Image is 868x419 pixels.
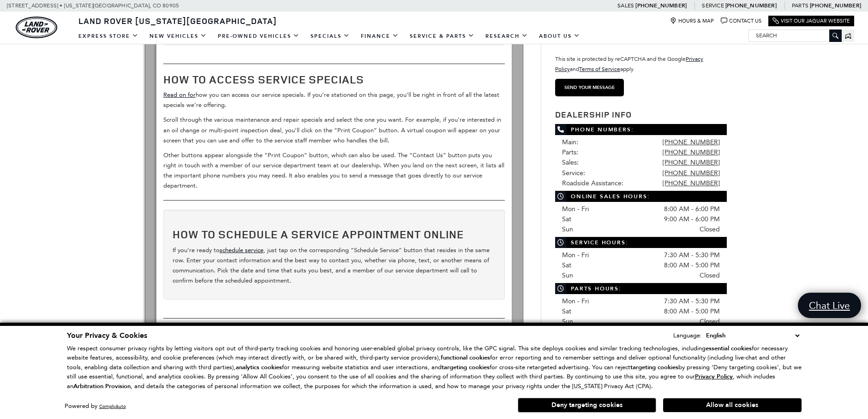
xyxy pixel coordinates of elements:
a: [PHONE_NUMBER] [663,138,720,146]
strong: analytics cookies [236,363,282,372]
button: Deny targeting cookies [518,398,656,413]
strong: functional cookies [441,354,490,362]
strong: How to Schedule a Service Appointment Online [173,227,464,242]
span: Roadside Assistance: [562,179,623,187]
p: Other buttons appear alongside the “Print Coupon” button, which can also be used. The “Contact Us... [163,150,505,191]
img: Land Rover [16,17,57,38]
p: We respect consumer privacy rights by letting visitors opt out of third-party tracking cookies an... [67,344,802,391]
a: [PHONE_NUMBER] [663,179,720,187]
span: Land Rover [US_STATE][GEOGRAPHIC_DATA] [78,15,277,26]
span: Sun [562,225,573,233]
span: Service [702,2,724,9]
span: Online Sales Hours: [555,191,727,202]
a: [PHONE_NUMBER] [663,148,720,156]
a: [PHONE_NUMBER] [810,2,861,9]
span: 7:30 AM - 5:30 PM [664,296,720,307]
p: how you can access our service specials. If you’re stationed on this page, you’ll be right in fro... [163,90,505,110]
span: Parts Hours: [555,283,727,294]
span: Sat [562,215,571,223]
span: Mon - Fri [562,205,589,213]
nav: Main Navigation [73,28,586,44]
a: [PHONE_NUMBER] [635,2,687,9]
a: Terms of Service [579,66,620,72]
span: 9:00 AM - 6:00 PM [664,214,720,224]
span: Service Hours: [555,237,727,248]
strong: targeting cookies [442,363,490,372]
span: Parts [792,2,808,9]
a: EXPRESS STORE [73,28,144,44]
strong: essential cookies [706,344,752,353]
p: If you’re ready to , just tap on the corresponding “Schedule Service” button that resides in the ... [173,245,496,286]
a: [PHONE_NUMBER] [663,159,720,166]
a: New Vehicles [144,28,212,44]
a: Pre-Owned Vehicles [212,28,305,44]
input: Send your message [555,79,624,96]
span: Parts: [562,148,578,156]
span: Sun [562,271,573,279]
span: Closed [700,271,720,281]
button: Allow all cookies [663,398,802,412]
span: 7:30 AM - 5:30 PM [664,250,720,260]
a: Land Rover [US_STATE][GEOGRAPHIC_DATA] [73,15,282,26]
a: [PHONE_NUMBER] [725,2,777,9]
a: Service & Parts [404,28,480,44]
a: ComplyAuto [99,403,126,409]
strong: targeting cookies [630,363,678,372]
a: Hours & Map [670,18,714,24]
span: Sales [617,2,634,9]
a: Chat Live [798,293,861,318]
span: 8:00 AM - 6:00 PM [664,204,720,214]
span: Chat Live [804,299,855,312]
span: Sales: [562,159,579,166]
span: Sun [562,318,573,325]
a: Visit Our Jaguar Website [772,18,850,24]
a: Contact Us [721,18,761,24]
h3: Dealership Info [555,110,727,119]
a: About Us [533,28,586,44]
strong: Arbitration Provision [73,382,131,390]
span: Main: [562,138,578,146]
div: Powered by [65,403,126,409]
span: Sat [562,307,571,315]
a: [STREET_ADDRESS] • [US_STATE][GEOGRAPHIC_DATA], CO 80905 [7,2,179,9]
a: Specials [305,28,355,44]
a: Research [480,28,533,44]
span: Closed [700,317,720,327]
span: Closed [700,224,720,235]
span: Service: [562,169,585,177]
u: Privacy Policy [695,372,733,381]
small: This site is protected by reCAPTCHA and the Google and apply. [555,56,703,72]
a: land-rover [16,17,57,38]
span: Your Privacy & Cookies [67,330,147,341]
span: Phone Numbers: [555,124,727,135]
strong: How to Access Service Specials [163,72,364,87]
a: [PHONE_NUMBER] [663,169,720,177]
span: Mon - Fri [562,251,589,259]
select: Language Select [704,330,802,341]
a: Read on for [163,91,196,98]
span: 8:00 AM - 5:00 PM [664,307,720,317]
span: Mon - Fri [562,297,589,305]
p: Scroll through the various maintenance and repair specials and select the one you want. For examp... [163,115,505,145]
a: schedule service [220,247,263,254]
a: Finance [355,28,404,44]
span: 8:00 AM - 5:00 PM [664,260,720,271]
div: Language: [673,332,702,338]
span: Sat [562,261,571,269]
input: Search [749,30,841,41]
